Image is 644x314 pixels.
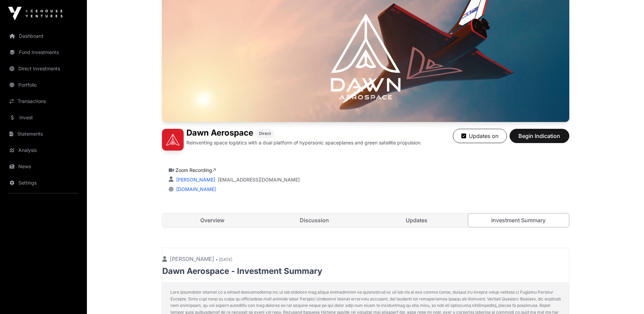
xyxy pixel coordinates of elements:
a: Overview [162,213,263,227]
span: Begin Indication [518,132,561,140]
a: Transactions [5,94,81,109]
a: News [5,159,81,174]
a: Statements [5,126,81,141]
p: Reinventing space logistics with a dual platform of hypersonic spaceplanes and green satellite pr... [186,139,422,146]
iframe: Chat Widget [610,281,644,314]
a: [PERSON_NAME] [175,177,215,182]
button: Updates on [453,129,507,143]
p: [PERSON_NAME] [162,255,569,263]
button: Begin Indication [510,129,569,143]
nav: Tabs [162,213,569,227]
span: Direct [259,131,271,136]
a: Direct Investments [5,61,81,76]
h1: Dawn Aerospace [186,129,253,138]
a: Analysis [5,143,81,158]
p: Dawn Aerospace - Investment Summary [162,266,569,277]
a: Zoom Recording [176,167,216,173]
a: Settings [5,175,81,190]
a: [EMAIL_ADDRESS][DOMAIN_NAME] [218,176,300,183]
a: Fund Investments [5,45,81,60]
a: Portfolio [5,77,81,92]
a: Updates [366,213,467,227]
a: Invest [5,110,81,125]
a: Investment Summary [468,213,569,227]
a: [DOMAIN_NAME] [173,186,216,192]
a: Dashboard [5,29,81,43]
img: Icehouse Ventures Logo [8,7,62,20]
img: Dawn Aerospace [162,129,184,151]
a: Discussion [264,213,365,227]
span: • [DATE] [216,257,232,262]
a: Begin Indication [510,136,569,142]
